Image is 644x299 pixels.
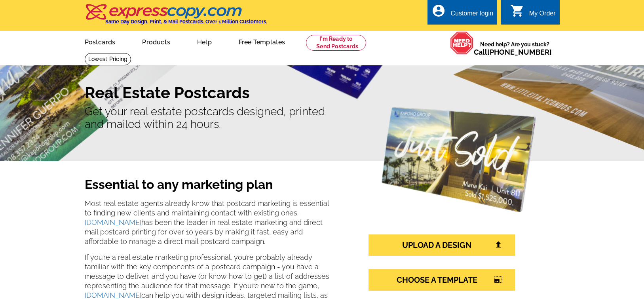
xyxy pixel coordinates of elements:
p: Get your real estate postcards designed, printed and mailed within 24 hours. [85,105,560,131]
i: shopping_cart [510,4,524,18]
span: Call [474,48,552,56]
span: Need help? Are you stuck? [474,40,556,56]
div: My Order [529,10,556,21]
img: real-estate-postcards.png [382,107,536,212]
a: [PHONE_NUMBER] [487,48,552,56]
a: Postcards [72,32,128,51]
a: shopping_cart My Order [510,9,556,19]
a: UPLOAD A DESIGN [369,234,515,256]
h4: Same Day Design, Print, & Mail Postcards. Over 1 Million Customers. [105,19,267,25]
a: account_circle Customer login [431,9,493,19]
h1: Real Estate Postcards [85,83,560,102]
i: account_circle [431,4,446,18]
a: Free Templates [226,32,298,51]
h2: Essential to any marketing plan [85,177,332,195]
i: photo_size_select_large [494,276,503,283]
a: Products [129,32,183,51]
img: help [450,31,474,55]
p: Most real estate agents already know that postcard marketing is essential to finding new clients ... [85,199,332,246]
a: Help [184,32,224,51]
a: CHOOSE A TEMPLATEphoto_size_select_large [369,269,515,291]
div: Customer login [450,10,493,21]
a: [DOMAIN_NAME] [85,218,141,227]
a: Same Day Design, Print, & Mail Postcards. Over 1 Million Customers. [85,10,267,25]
